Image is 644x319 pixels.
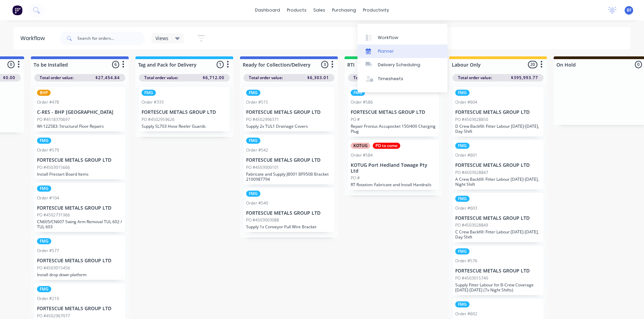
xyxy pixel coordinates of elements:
[351,90,365,96] div: FMG
[40,75,74,81] span: Total order value:
[139,87,230,131] div: FMGOrder #333FORTESCUE METALS GROUP LTDPO #4502959626Supply SL703 Hose Reeler Guards
[246,191,260,197] div: FMG
[246,138,260,144] div: FMG
[12,5,22,15] img: Factory
[37,258,123,264] p: FORTESCUE METALS GROUP LTD
[353,75,387,81] span: Total order value:
[246,200,268,206] div: Order #540
[357,31,447,44] a: Workflow
[455,222,488,228] p: PO #4503028849
[243,135,334,184] div: FMGOrder #542FORTESCUE METALS GROUP LTDPO #4503000101Fabricate and Supply JB001 BF950B Bracket 21...
[37,195,59,201] div: Order #104
[37,138,51,144] div: FMG
[329,5,360,15] div: purchasing
[453,140,544,190] div: FMGOrder #601FORTESCUE METALS GROUP LTDPO #4503028847A Crew Backfill: Fitter Labour [DATE]-[DATE]...
[351,109,436,115] p: FORTESCUE METALS GROUP LTD
[142,109,227,115] p: FORTESCUE METALS GROUP LTD
[3,75,15,81] span: $0.00
[378,76,403,82] div: Timesheets
[351,175,360,181] p: PO #
[453,246,544,295] div: FMGOrder #576FORTESCUE METALS GROUP LTDPO #4503015740Supply Fitter Labour for B-Crew Coverage [DA...
[455,117,488,123] p: PO #4503028850
[95,75,120,81] span: $27,454.84
[455,311,477,317] div: Order #602
[455,268,541,274] p: FORTESCUE METALS GROUP LTD
[37,99,59,105] div: Order #478
[252,5,283,15] a: dashboard
[246,164,279,171] p: PO #4503000101
[455,109,541,115] p: FORTESCUE METALS GROUP LTD
[455,275,488,281] p: PO #4503015740
[142,90,156,96] div: FMG
[34,183,125,232] div: FMGOrder #104FORTESCUE METALS GROUP LTDPO #4502731966CN605/CN607 Swing Arm Removal TUL 602 / TUL 603
[455,301,470,307] div: FMG
[351,99,373,105] div: Order #586
[249,75,283,81] span: Total order value:
[455,258,477,264] div: Order #576
[455,215,541,221] p: FORTESCUE METALS GROUP LTD
[511,75,538,81] span: $395,993.77
[37,248,59,254] div: Order #577
[627,7,631,13] span: BF
[351,182,436,187] p: RT Rotation: Fabricate and Install Handrails
[37,238,51,244] div: FMG
[310,5,329,15] div: sales
[458,75,492,81] span: Total order value:
[37,124,123,129] p: WI-122583: Structural Floor Repairs
[373,143,400,149] div: PO to come
[77,32,145,45] input: Search for orders...
[37,157,123,163] p: FORTESCUE METALS GROUP LTD
[37,185,51,192] div: FMG
[351,124,436,134] p: Repair Fronius Accupocket 150/400 Charging Plug
[37,147,59,153] div: Order #579
[246,224,332,229] p: Supply 1x Conveyor Pull Wire Bracket
[34,135,125,179] div: FMGOrder #579FORTESCUE METALS GROUP LTDPO #4503015666Install Prestart Board Items
[246,172,332,182] p: Fabricate and Supply JB001 BF950B Bracket 2100987794
[455,248,470,254] div: FMG
[142,117,174,123] p: PO #4502959626
[246,99,268,105] div: Order #515
[243,87,334,131] div: FMGOrder #515FORTESCUE METALS GROUP LTDPO #4502996371Supply 2x TUL1 Drainage Covers
[246,217,279,223] p: PO #4503003088
[142,124,227,129] p: Supply SL703 Hose Reeler Guards
[455,124,541,134] p: D Crew Backfill: Fitter Labour [DATE]-[DATE], Day Shift
[34,235,125,280] div: FMGOrder #577FORTESCUE METALS GROUP LTDPO #4503015456Install drop down platform
[246,147,268,153] div: Order #542
[37,313,70,319] p: PO #4502967077
[37,109,123,115] p: C-RES - BHP [GEOGRAPHIC_DATA]
[378,48,394,54] div: Planner
[453,193,544,243] div: FMGOrder #603FORTESCUE METALS GROUP LTDPO #4503028849C Crew Backfill: Fitter Labour [DATE]-[DATE]...
[455,170,488,176] p: PO #4503028847
[455,90,470,96] div: FMG
[203,75,224,81] span: $6,712.00
[455,282,541,293] p: Supply Fitter Labour for B-Crew Coverage [DATE]-[DATE] (7x Night Shifts)
[37,172,123,177] p: Install Prestart Board Items
[348,87,439,137] div: FMGOrder #586FORTESCUE METALS GROUP LTDPO #Repair Fronius Accupocket 150/400 Charging Plug
[37,219,123,229] p: CN605/CN607 Swing Arm Removal TUL 602 / TUL 603
[37,117,70,123] p: PO #4518370697
[357,45,447,58] a: Planner
[246,109,332,115] p: FORTESCUE METALS GROUP LTD
[246,157,332,163] p: FORTESCUE METALS GROUP LTD
[455,143,470,149] div: FMG
[37,265,70,271] p: PO #4503015456
[246,124,332,129] p: Supply 2x TUL1 Drainage Covers
[246,90,260,96] div: FMG
[455,205,477,211] div: Order #603
[351,162,436,174] p: KOTUG Port Hedland Towage Pty Ltd
[360,5,392,15] div: productivity
[378,35,398,41] div: Workflow
[357,72,447,86] a: Timesheets
[37,90,51,96] div: BHP
[37,212,70,218] p: PO #4502731966
[455,177,541,187] p: A Crew Backfill: Fitter Labour [DATE]-[DATE], Night Shift
[455,162,541,168] p: FORTESCUE METALS GROUP LTD
[348,140,439,190] div: KOTUGPO to comeOrder #584KOTUG Port Hedland Towage Pty LtdPO #RT Rotation: Fabricate and Install ...
[455,152,477,158] div: Order #601
[37,164,70,171] p: PO #4503015666
[351,152,373,158] div: Order #584
[37,296,59,302] div: Order #210
[34,87,125,131] div: BHPOrder #478C-RES - BHP [GEOGRAPHIC_DATA]PO #4518370697WI-122583: Structural Floor Repairs
[357,58,447,72] a: Delivery Scheduling
[155,35,168,42] span: Views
